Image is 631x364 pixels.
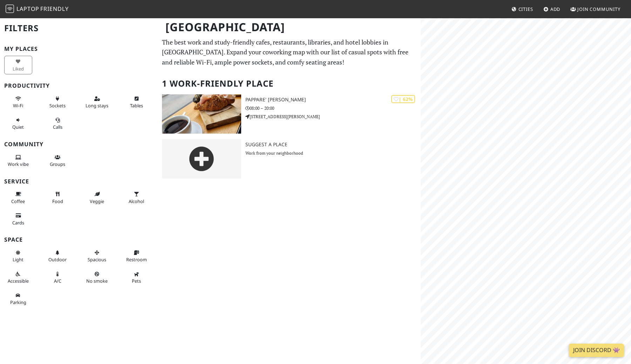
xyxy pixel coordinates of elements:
span: Accessible [8,278,29,284]
button: No smoke [83,268,111,287]
img: Pappare' Ferrara [162,94,241,134]
a: Suggest a Place Work from your neighborhood [158,139,421,178]
button: Restroom [123,247,151,265]
a: Cities [509,3,536,15]
h2: 1 Work-Friendly Place [162,73,416,94]
button: Quiet [4,114,32,133]
button: Work vibe [4,151,32,170]
button: Outdoor [44,247,72,265]
h3: Productivity [4,82,154,89]
div: | 62% [391,95,415,103]
p: The best work and study-friendly cafes, restaurants, libraries, and hotel lobbies in [GEOGRAPHIC_... [162,37,416,67]
span: Work-friendly tables [130,102,143,109]
a: Join Discord 👾 [569,344,624,357]
img: gray-place-d2bdb4477600e061c01bd816cc0f2ef0cfcb1ca9e3ad78868dd16fb2af073a21.png [162,139,241,178]
button: Groups [44,151,72,170]
span: Power sockets [49,102,66,109]
span: Alcohol [129,198,144,204]
span: Video/audio calls [53,124,62,130]
button: Veggie [83,188,111,207]
span: Parking [10,299,26,305]
button: Wi-Fi [4,93,32,112]
span: Natural light [13,256,23,263]
button: Calls [44,114,72,133]
a: Add [541,3,563,15]
span: Air conditioned [54,278,61,284]
span: Laptop [16,5,39,13]
span: Coffee [11,198,25,204]
h2: Filters [4,18,154,39]
p: 08:00 – 20:00 [245,105,421,112]
span: Pet friendly [132,278,141,284]
button: Pets [123,268,151,287]
a: Join Community [568,3,623,15]
span: Cities [518,6,533,12]
h3: Space [4,236,154,243]
p: [STREET_ADDRESS][PERSON_NAME] [245,113,421,120]
button: Alcohol [123,188,151,207]
button: Sockets [44,93,72,112]
button: Parking [4,290,32,308]
button: Accessible [4,268,32,287]
h3: Pappare' [PERSON_NAME] [245,97,421,103]
a: LaptopFriendly LaptopFriendly [6,3,69,15]
img: LaptopFriendly [6,5,14,13]
button: Spacious [83,247,111,265]
span: Smoke free [86,278,108,284]
button: Food [44,188,72,207]
button: Cards [4,210,32,228]
h1: [GEOGRAPHIC_DATA] [160,18,419,37]
span: Join Community [577,6,620,12]
button: Long stays [83,93,111,112]
span: Veggie [90,198,104,204]
span: Quiet [12,124,24,130]
h3: My Places [4,46,154,52]
span: Credit cards [12,220,24,226]
button: Tables [123,93,151,112]
span: People working [8,161,29,167]
span: Outdoor area [48,256,67,263]
h3: Service [4,178,154,185]
span: Restroom [126,256,147,263]
span: Friendly [40,5,68,13]
span: Group tables [50,161,65,167]
span: Long stays [86,102,108,109]
span: Food [52,198,63,204]
button: Coffee [4,188,32,207]
span: Stable Wi-Fi [13,102,23,109]
a: Pappare' Ferrara | 62% Pappare' [PERSON_NAME] 08:00 – 20:00 [STREET_ADDRESS][PERSON_NAME] [158,94,421,134]
span: Add [550,6,561,12]
button: A/C [44,268,72,287]
p: Work from your neighborhood [245,150,421,156]
h3: Suggest a Place [245,142,421,148]
button: Light [4,247,32,265]
span: Spacious [88,256,106,263]
h3: Community [4,141,154,148]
